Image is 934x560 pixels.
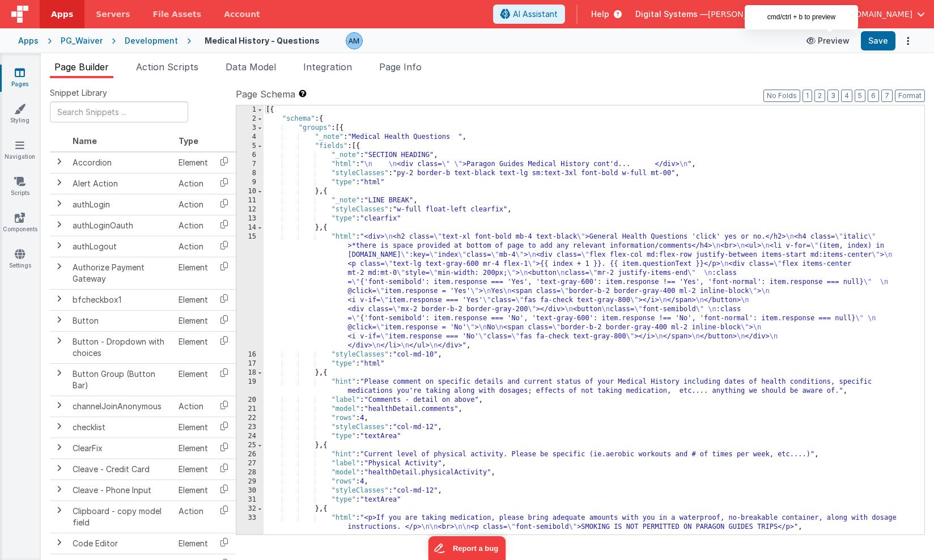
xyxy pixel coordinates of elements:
span: AI Assistant [513,9,558,20]
div: 1 [236,105,264,114]
td: Action [174,396,213,417]
td: Element [174,331,213,363]
div: 11 [236,196,264,205]
td: authLoginOauth [68,215,174,236]
td: Element [174,289,213,310]
td: Element [174,438,213,459]
div: 21 [236,405,264,414]
div: PG_Waiver [61,35,103,46]
td: Element [174,533,213,554]
td: Button - Dropdown with choices [68,331,174,363]
td: Code Editor [68,533,174,554]
iframe: Marker.io feedback button [428,536,506,560]
div: 15 [236,232,264,350]
div: 26 [236,450,264,459]
td: authLogout [68,236,174,257]
div: 6 [236,151,264,160]
td: Button [68,310,174,331]
div: 31 [236,495,264,504]
div: 24 [236,432,264,441]
span: Page Builder [54,61,109,73]
span: Integration [303,61,352,73]
div: 3 [236,124,264,133]
div: Development [125,35,178,46]
div: 28 [236,468,264,477]
button: Save [861,31,895,50]
div: cmd/ctrl + b to preview [745,5,858,29]
span: Page Schema [236,87,295,101]
td: Clipboard - copy model field [68,500,174,533]
td: Action [174,236,213,257]
td: Cleave - Phone Input [68,480,174,500]
span: Action Scripts [136,61,198,73]
h4: Medical History - Questions [205,36,320,45]
span: Digital Systems — [635,9,708,20]
button: 7 [881,90,893,102]
span: Name [73,136,97,146]
button: 2 [814,90,825,102]
button: 1 [803,90,812,102]
td: authLogin [68,194,174,215]
div: Apps [18,35,39,46]
td: Element [174,459,213,480]
div: 27 [236,459,264,468]
div: 17 [236,359,264,368]
span: Type [179,136,198,146]
td: checklist [68,417,174,438]
div: 7 [236,160,264,169]
img: 82e8a68be27a4fca029c885efbeca2a8 [346,33,362,49]
span: Data Model [226,61,276,73]
div: 2 [236,114,264,124]
span: Snippet Library [50,87,107,99]
span: File Assets [153,9,202,20]
div: 9 [236,178,264,187]
button: AI Assistant [493,5,565,24]
td: Alert Action [68,173,174,194]
div: 32 [236,504,264,514]
div: 18 [236,368,264,377]
div: 16 [236,350,264,359]
td: Element [174,257,213,289]
div: 29 [236,477,264,486]
td: channelJoinAnonymous [68,396,174,417]
span: Help [591,9,609,20]
td: Action [174,173,213,194]
td: Element [174,417,213,438]
div: 12 [236,205,264,214]
button: Digital Systems — [PERSON_NAME][EMAIL_ADDRESS][DOMAIN_NAME] [635,9,925,20]
td: Element [174,152,213,173]
td: Element [174,363,213,396]
button: Options [900,33,916,49]
button: 5 [855,90,865,102]
button: 3 [827,90,839,102]
td: Action [174,194,213,215]
div: 14 [236,223,264,232]
button: 6 [868,90,879,102]
div: 13 [236,214,264,223]
button: No Folds [763,90,800,102]
div: 25 [236,441,264,450]
div: 4 [236,133,264,142]
button: Format [895,90,925,102]
div: 33 [236,514,264,532]
div: 19 [236,377,264,396]
span: [PERSON_NAME][EMAIL_ADDRESS][DOMAIN_NAME] [708,9,912,20]
td: Cleave - Credit Card [68,459,174,480]
span: Apps [51,9,73,20]
td: Accordion [68,152,174,173]
div: 20 [236,396,264,405]
div: 8 [236,169,264,178]
td: Button Group (Button Bar) [68,363,174,396]
div: 10 [236,187,264,196]
input: Search Snippets ... [50,101,188,122]
div: 23 [236,423,264,432]
td: ClearFix [68,438,174,459]
span: Page Info [379,61,422,73]
span: Servers [96,9,130,20]
button: Preview [800,32,856,50]
td: Element [174,480,213,500]
td: Action [174,215,213,236]
td: Authorize Payment Gateway [68,257,174,289]
td: bfcheckbox1 [68,289,174,310]
button: 4 [841,90,852,102]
